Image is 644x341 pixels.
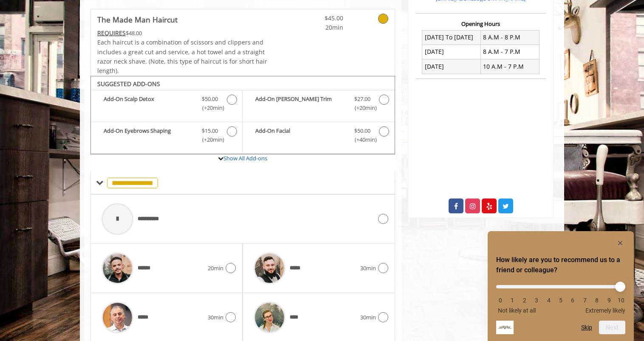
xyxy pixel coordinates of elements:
li: 2 [520,297,529,304]
td: 8 A.M - 7 P.M [480,45,539,59]
td: [DATE] [422,45,481,59]
li: 3 [532,297,541,304]
b: The Made Man Haircut [97,14,178,25]
li: 8 [593,297,601,304]
td: 10 A.M - 7 P.M [480,59,539,74]
b: SUGGESTED ADD-ONS [97,80,160,88]
h3: Opening Hours [415,21,546,27]
label: Add-On Beard Trim [247,95,390,115]
span: $50.00 [354,126,370,135]
button: Next question [599,321,625,334]
span: Not likely at all [498,307,536,314]
button: Hide survey [615,238,625,248]
h2: How likely are you to recommend us to a friend or colleague? Select an option from 0 to 10, with ... [496,255,625,275]
span: Extremely likely [585,307,625,314]
label: Add-On Scalp Detox [95,95,238,115]
button: Skip [581,324,592,331]
b: Add-On [PERSON_NAME] Trim [255,95,345,112]
span: (+40min ) [350,135,375,144]
span: 20min [208,264,223,273]
span: (+20min ) [350,103,375,112]
div: How likely are you to recommend us to a friend or colleague? Select an option from 0 to 10, with ... [496,279,625,314]
span: Each haircut is a combination of scissors and clippers and includes a great cut and service, a ho... [97,38,267,75]
td: [DATE] [422,59,481,74]
span: (+20min ) [198,103,223,112]
li: 5 [556,297,565,304]
span: (+20min ) [198,135,223,144]
span: $45.00 [293,14,343,23]
td: 8 A.M - 8 P.M [480,30,539,45]
li: 7 [581,297,589,304]
label: Add-On Eyebrows Shaping [95,126,238,146]
div: The Made Man Haircut Add-onS [90,76,395,155]
li: 9 [605,297,613,304]
span: This service needs some Advance to be paid before we block your appointment [97,29,126,37]
li: 0 [496,297,505,304]
li: 6 [568,297,577,304]
li: 1 [508,297,517,304]
span: 20min [293,23,343,32]
div: How likely are you to recommend us to a friend or colleague? Select an option from 0 to 10, with ... [496,238,625,334]
label: Add-On Facial [247,126,390,146]
span: $15.00 [202,126,218,135]
span: $50.00 [202,95,218,103]
b: Add-On Facial [255,126,345,144]
span: 30min [208,313,223,322]
div: $48.00 [97,28,268,38]
b: Add-On Scalp Detox [104,95,193,112]
span: 30min [360,313,376,322]
li: 10 [617,297,625,304]
a: Show All Add-ons [223,154,267,162]
span: 30min [360,264,376,273]
li: 4 [545,297,553,304]
td: [DATE] To [DATE] [422,30,481,45]
span: $27.00 [354,95,370,103]
b: Add-On Eyebrows Shaping [104,126,193,144]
